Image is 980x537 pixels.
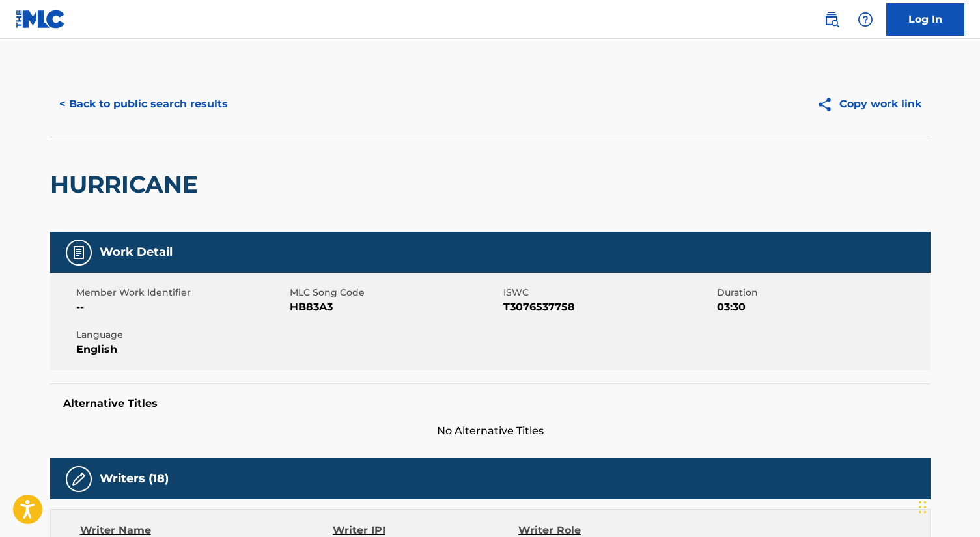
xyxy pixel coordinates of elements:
span: 03:30 [717,299,927,315]
span: ISWC [503,286,714,299]
a: Public Search [819,7,845,33]
h5: Alternative Titles [63,397,917,410]
h5: Work Detail [100,245,173,260]
img: help [858,12,873,27]
span: MLC Song Code [290,286,500,299]
span: Duration [717,286,927,299]
h2: HURRICANE [50,170,204,199]
span: English [76,342,287,357]
div: Help [852,7,878,33]
span: Member Work Identifier [76,286,287,299]
img: Work Detail [71,245,87,260]
button: Copy work link [807,88,931,120]
img: search [824,12,839,27]
img: Copy work link [817,96,839,113]
img: Writers [71,471,87,487]
iframe: Chat Widget [915,475,980,537]
a: Log In [886,3,964,36]
span: T3076537758 [503,299,714,315]
span: HB83A3 [290,299,500,315]
h5: Writers (18) [100,471,169,486]
span: -- [76,299,287,315]
span: Language [76,328,287,342]
div: Drag [919,488,927,527]
img: MLC Logo [16,10,66,29]
button: < Back to public search results [50,88,237,120]
span: No Alternative Titles [50,423,931,439]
